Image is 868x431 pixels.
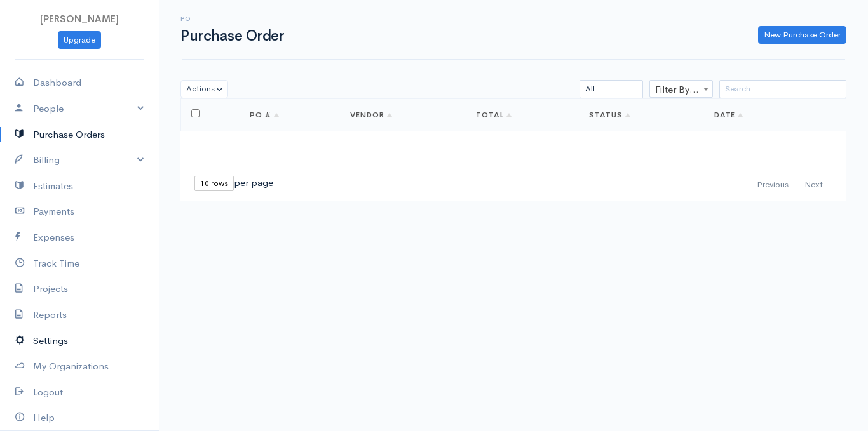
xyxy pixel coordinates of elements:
[719,80,846,98] input: Search
[180,28,285,44] h1: Purchase Order
[589,110,630,120] a: Status
[180,80,228,98] button: Actions
[714,110,743,120] a: Date
[58,31,101,50] a: Upgrade
[180,15,285,22] h6: PO
[194,176,273,191] div: per page
[250,110,279,120] a: PO #
[758,26,846,44] a: New Purchase Order
[649,80,713,98] span: Filter By Vendor
[476,110,512,120] a: Total
[650,81,712,98] span: Filter By Vendor
[350,110,392,120] a: Vendor
[40,13,119,25] span: [PERSON_NAME]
